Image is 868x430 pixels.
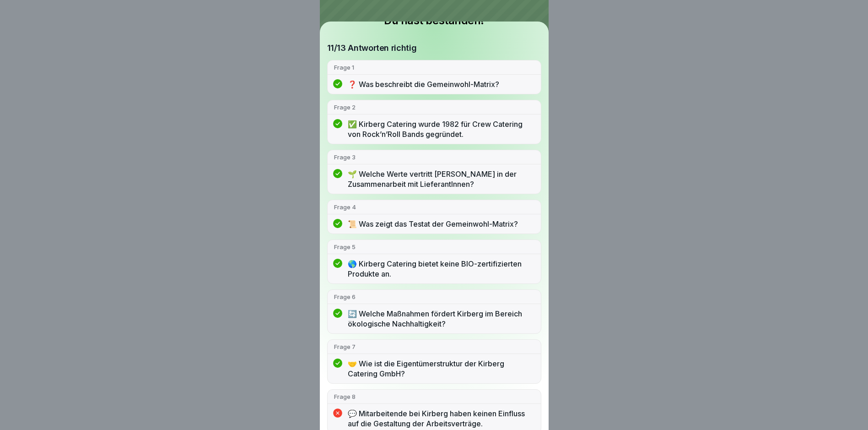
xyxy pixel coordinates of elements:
p: Frage 1 [334,63,534,71]
p: 🤝 Wie ist die Eigentümerstruktur der Kirberg Catering GmbH? [348,359,534,379]
p: Frage 7 [334,343,534,351]
p: 🔄 Welche Maßnahmen fördert Kirberg im Bereich ökologische Nachhaltigkeit? [348,309,534,329]
p: 📜 Was zeigt das Testat der Gemeinwohl-Matrix? [348,219,534,229]
p: Frage 5 [334,243,534,251]
p: 🌎 Kirberg Catering bietet keine BIO-zertifizierten Produkte an. [348,259,534,279]
p: Frage 8 [334,392,534,401]
p: Frage 2 [334,103,534,111]
p: 💬 Mitarbeitende bei Kirberg haben keinen Einfluss auf die Gestaltung der Arbeitsverträge. [348,408,534,429]
p: Frage 3 [334,153,534,161]
p: 🌱 Welche Werte vertritt [PERSON_NAME] in der Zusammenarbeit mit LieferantInnen? [348,169,534,189]
p: Frage 6 [334,293,534,301]
p: ✅ Kirberg Catering wurde 1982 für Crew Catering von Rock’n’Roll Bands gegründet. [348,119,534,139]
p: Frage 4 [334,203,534,211]
p: ❓ Was beschreibt die Gemeinwohl-Matrix? [348,79,534,89]
p: 11/13 Antworten richtig [327,43,417,54]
